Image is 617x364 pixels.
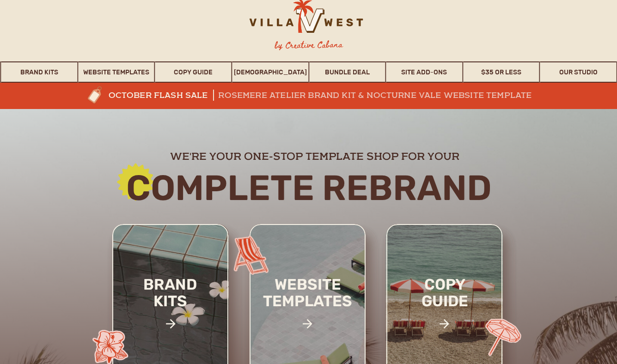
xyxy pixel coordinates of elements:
[78,61,154,83] a: Website Templates
[540,61,617,83] a: Our Studio
[131,276,209,335] a: brand kits
[267,38,350,52] h3: by Creative Cabana
[402,276,488,340] a: copy guide
[218,91,532,102] a: rosemere atelier brand kit & nocturne vale website template
[309,61,385,83] a: Bundle Deal
[59,169,559,206] h2: Complete rebrand
[247,276,368,329] a: website templates
[1,61,78,83] a: Brand Kits
[155,61,232,83] a: Copy Guide
[463,61,539,83] a: $35 or Less
[109,91,222,102] a: october flash sale
[232,61,308,83] a: [DEMOGRAPHIC_DATA]
[386,61,463,83] a: Site Add-Ons
[104,150,525,161] h2: we're your one-stop template shop for your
